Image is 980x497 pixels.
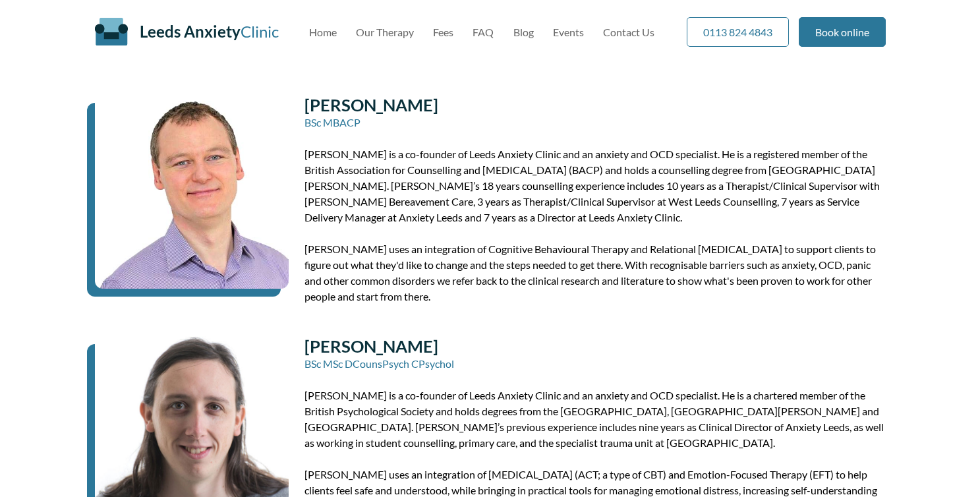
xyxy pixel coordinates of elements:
[309,26,337,38] a: Home
[304,241,886,305] p: [PERSON_NAME] uses an integration of Cognitive Behavioural Therapy and Relational [MEDICAL_DATA] ...
[356,26,414,38] a: Our Therapy
[140,22,279,41] a: Leeds AnxietyClinic
[304,336,886,356] h2: [PERSON_NAME]
[687,17,789,47] a: 0113 824 4843
[304,356,886,372] p: BSc MSc DCounsPsych CPsychol
[553,26,584,38] a: Events
[433,26,453,38] a: Fees
[304,115,886,131] p: BSc MBACP
[473,26,494,38] a: FAQ
[513,26,534,38] a: Blog
[95,95,289,289] img: Chris Osborne
[603,26,654,38] a: Contact Us
[304,95,886,115] h2: [PERSON_NAME]
[140,22,241,41] span: Leeds Anxiety
[799,17,886,47] a: Book online
[304,146,886,225] p: [PERSON_NAME] is a co-founder of Leeds Anxiety Clinic and an anxiety and OCD specialist. He is a ...
[304,388,886,451] p: [PERSON_NAME] is a co-founder of Leeds Anxiety Clinic and an anxiety and OCD specialist. He is a ...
